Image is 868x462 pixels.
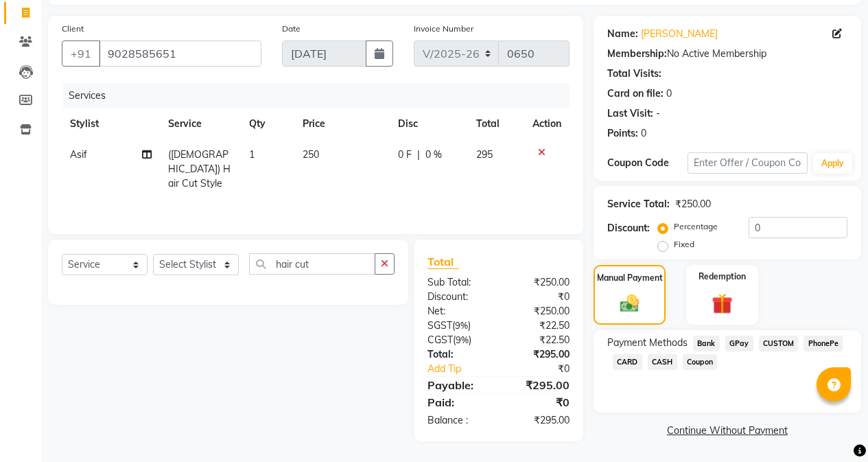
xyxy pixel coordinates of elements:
[693,336,720,351] span: Bank
[249,148,255,161] span: 1
[294,108,390,139] th: Price
[62,41,100,67] button: +91
[705,291,739,316] img: _gift.svg
[675,197,711,211] div: ₹250.00
[498,333,580,347] div: ₹22.50
[168,148,231,189] span: ([DEMOGRAPHIC_DATA]) Hair Cut Style
[674,238,694,251] label: Fixed
[417,304,499,319] div: Net:
[425,148,442,162] span: 0 %
[607,106,653,121] div: Last Visit:
[417,290,499,304] div: Discount:
[498,377,580,393] div: ₹295.00
[390,108,468,139] th: Disc
[683,354,718,370] span: Coupon
[607,47,847,61] div: No Active Membership
[725,336,753,351] span: GPay
[417,413,499,428] div: Balance :
[398,148,412,162] span: 0 F
[813,153,852,174] button: Apply
[498,290,580,304] div: ₹0
[524,108,570,139] th: Action
[417,319,499,333] div: ( )
[656,106,660,121] div: -
[249,253,375,275] input: Search or Scan
[759,336,799,351] span: CUSTOM
[804,336,843,351] span: PhonePe
[498,275,580,290] div: ₹250.00
[160,108,240,139] th: Service
[417,333,499,347] div: ( )
[512,362,580,376] div: ₹0
[699,270,746,283] label: Redemption
[414,23,473,35] label: Invoice Number
[498,304,580,319] div: ₹250.00
[417,148,420,162] span: |
[282,23,301,35] label: Date
[498,394,580,411] div: ₹0
[648,354,677,370] span: CASH
[417,377,499,393] div: Payable:
[674,220,718,233] label: Percentage
[427,319,452,332] span: SGST
[607,126,638,141] div: Points:
[70,148,87,161] span: Asif
[596,424,858,438] a: Continue Without Payment
[417,347,499,362] div: Total:
[641,27,718,41] a: [PERSON_NAME]
[455,320,468,331] span: 9%
[241,108,294,139] th: Qty
[427,334,453,346] span: CGST
[99,41,261,67] input: Search by Name/Mobile/Email/Code
[607,197,670,211] div: Service Total:
[427,255,459,269] span: Total
[417,362,512,376] a: Add Tip
[498,413,580,428] div: ₹295.00
[498,319,580,333] div: ₹22.50
[607,67,661,81] div: Total Visits:
[607,336,688,350] span: Payment Methods
[607,27,638,41] div: Name:
[597,272,663,284] label: Manual Payment
[62,23,84,35] label: Client
[607,156,688,170] div: Coupon Code
[614,292,646,314] img: _cash.svg
[417,275,499,290] div: Sub Total:
[688,152,808,174] input: Enter Offer / Coupon Code
[303,148,319,161] span: 250
[641,126,646,141] div: 0
[417,394,499,411] div: Paid:
[607,221,650,235] div: Discount:
[63,83,580,108] div: Services
[613,354,642,370] span: CARD
[476,148,493,161] span: 295
[666,86,672,101] div: 0
[498,347,580,362] div: ₹295.00
[607,86,664,101] div: Card on file:
[456,334,469,345] span: 9%
[607,47,667,61] div: Membership:
[468,108,524,139] th: Total
[62,108,160,139] th: Stylist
